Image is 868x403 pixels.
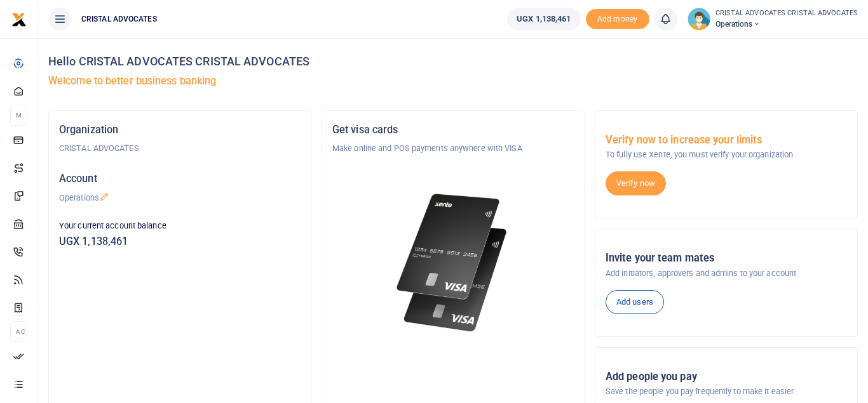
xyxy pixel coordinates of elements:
h5: UGX 1,138,461 [59,235,301,248]
li: Toup your wallet [586,9,649,30]
h5: Organization [59,124,301,136]
h5: Welcome to better business banking [48,75,858,88]
a: Add money [586,13,649,23]
p: Add initiators, approvers and admins to your account [606,267,847,280]
li: Wallet ballance [502,8,585,30]
a: logo-small logo-large logo-large [11,14,27,23]
span: CRISTAL ADVOCATES [76,13,162,25]
h5: Add people you pay [606,371,847,383]
p: Your current account balance [59,220,301,232]
span: Add money [586,9,649,30]
small: CRISTAL ADVOCATES CRISTAL ADVOCATES [715,8,858,19]
img: logo-small [11,12,27,27]
span: Operations [715,18,858,30]
h5: Invite your team mates [606,252,847,265]
a: Add users [606,290,664,314]
h5: Verify now to increase your limits [606,134,847,147]
img: xente-_physical_cards.png [393,185,513,340]
a: UGX 1,138,461 [507,8,580,30]
a: Verify now [606,171,666,195]
li: Ac [10,321,27,342]
h5: Account [59,173,301,185]
p: Save the people you pay frequently to make it easier [606,385,847,398]
p: Operations [59,192,301,204]
span: UGX 1,138,461 [517,13,571,25]
p: CRISTAL ADVOCATES [59,142,301,155]
a: profile-user CRISTAL ADVOCATES CRISTAL ADVOCATES Operations [688,8,858,30]
p: To fully use Xente, you must verify your organization [606,149,847,161]
h5: Get visa cards [332,124,574,136]
li: M [10,105,27,126]
p: Make online and POS payments anywhere with VISA [332,142,574,155]
h4: Hello CRISTAL ADVOCATES CRISTAL ADVOCATES [48,55,858,69]
img: profile-user [688,8,710,30]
